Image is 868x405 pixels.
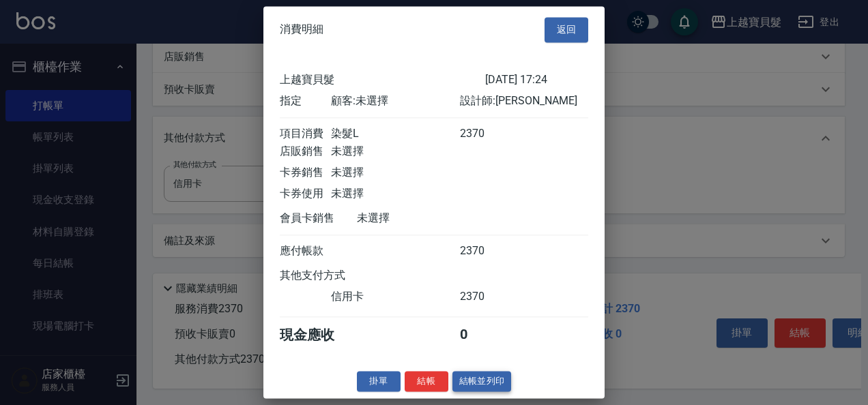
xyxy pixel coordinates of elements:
div: 設計師: [PERSON_NAME] [460,94,588,108]
div: 項目消費 [280,127,331,141]
div: 顧客: 未選擇 [331,94,459,108]
div: 指定 [280,94,331,108]
div: 0 [460,326,511,344]
div: 未選擇 [331,187,459,201]
div: 未選擇 [331,145,459,159]
div: 信用卡 [331,290,459,304]
div: 應付帳款 [280,244,331,258]
div: 店販銷售 [280,145,331,159]
button: 結帳 [405,371,448,392]
div: 其他支付方式 [280,269,383,283]
div: 未選擇 [331,166,459,180]
div: 卡券使用 [280,187,331,201]
button: 結帳並列印 [452,371,512,392]
button: 返回 [545,17,588,42]
button: 掛單 [357,371,401,392]
div: 卡券銷售 [280,166,331,180]
div: 2370 [460,244,511,258]
div: 現金應收 [280,326,357,344]
div: 未選擇 [357,211,485,226]
div: 2370 [460,127,511,141]
div: 上越寶貝髮 [280,73,485,87]
span: 消費明細 [280,23,323,37]
div: 2370 [460,290,511,304]
div: 染髮L [331,127,459,141]
div: [DATE] 17:24 [485,73,588,87]
div: 會員卡銷售 [280,211,357,226]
